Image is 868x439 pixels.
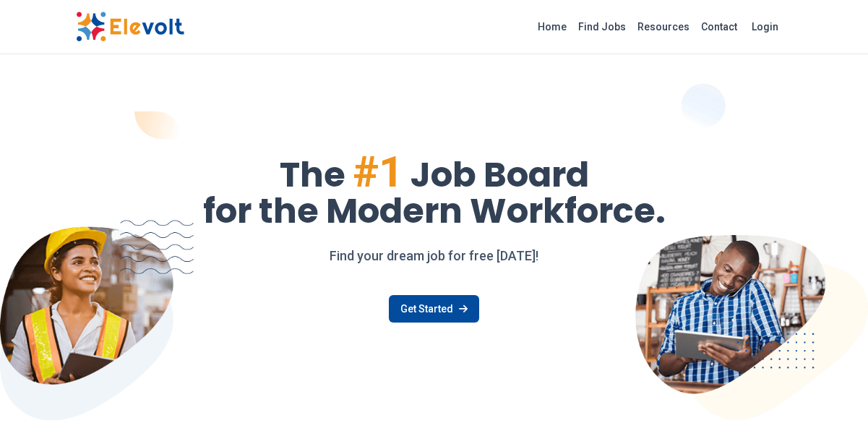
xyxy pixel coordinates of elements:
[76,246,793,266] p: Find your dream job for free [DATE]!
[389,295,479,323] a: Get Started
[532,15,572,38] a: Home
[76,12,184,42] img: Elevolt
[695,15,743,38] a: Contact
[572,15,632,38] a: Find Jobs
[743,12,787,41] a: Login
[632,15,695,38] a: Resources
[76,150,793,229] h1: The Job Board for the Modern Workforce.
[353,146,403,197] span: #1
